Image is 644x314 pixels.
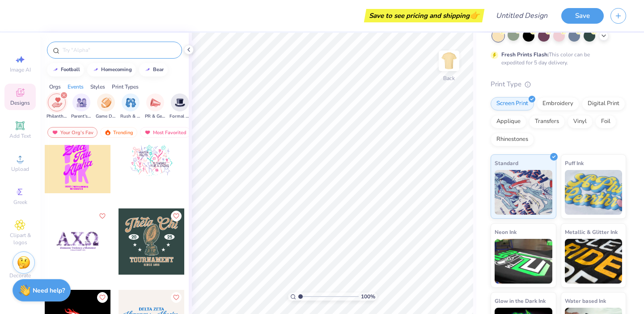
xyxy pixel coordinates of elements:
div: Events [68,83,84,91]
button: Like [171,292,182,303]
img: Metallic & Glitter Ink [565,239,623,284]
span: Formal & Semi [169,113,190,120]
img: Standard [495,170,552,215]
button: Like [171,211,182,221]
div: filter for Philanthropy [47,93,67,120]
span: Neon Ink [495,227,517,237]
div: Screen Print [491,97,534,110]
button: football [47,63,84,76]
img: most_fav.gif [144,129,151,136]
span: Puff Ink [565,158,584,168]
button: Like [97,211,108,221]
img: Formal & Semi Image [175,98,185,108]
span: Image AI [10,66,31,73]
strong: Need help? [33,286,65,295]
div: filter for PR & General [145,93,165,120]
div: Applique [491,115,526,128]
button: filter button [47,93,67,120]
img: trending.gif [104,129,111,136]
div: Foil [595,115,616,128]
img: PR & General Image [150,98,161,108]
div: Rhinestones [491,133,534,146]
img: trend_line.gif [92,67,99,72]
div: Vinyl [568,115,593,128]
img: Philanthropy Image [52,98,62,108]
img: trend_line.gif [144,67,151,72]
button: Save [561,8,604,24]
span: Philanthropy [47,113,67,120]
div: filter for Parent's Weekend [71,93,92,120]
span: Standard [495,158,518,168]
div: Your Org's Fav [47,127,97,138]
button: filter button [96,93,116,120]
img: Parent's Weekend Image [76,98,87,108]
span: Designs [10,99,30,106]
span: Water based Ink [565,296,606,306]
span: Greek [13,199,27,206]
span: Game Day [96,113,116,120]
div: Styles [90,83,105,91]
div: filter for Game Day [96,93,116,120]
div: football [61,67,80,72]
img: Puff Ink [565,170,623,215]
span: Rush & Bid [120,113,141,120]
img: Rush & Bid Image [126,98,136,108]
img: Back [440,52,458,70]
img: Game Day Image [101,98,111,108]
span: PR & General [145,113,165,120]
span: Decorate [9,272,31,279]
div: Transfers [529,115,565,128]
button: Like [97,292,108,303]
span: 100 % [361,293,375,301]
div: This color can be expedited for 5 day delivery. [501,51,611,67]
span: Upload [11,165,29,173]
img: most_fav.gif [51,129,59,136]
div: homecoming [101,67,132,72]
div: bear [153,67,164,72]
input: Try "Alpha" [62,46,176,55]
div: Print Type [491,79,626,89]
button: homecoming [87,63,136,76]
div: Back [443,74,455,82]
div: Trending [100,127,137,138]
button: filter button [120,93,141,120]
div: Digital Print [582,97,625,110]
span: Add Text [9,132,31,140]
img: Neon Ink [495,239,552,284]
div: Embroidery [537,97,579,110]
span: Metallic & Glitter Ink [565,227,618,237]
button: filter button [145,93,165,120]
button: bear [139,63,168,76]
strong: Fresh Prints Flash: [501,51,549,58]
div: Most Favorited [140,127,191,138]
span: Clipart & logos [4,232,36,246]
input: Untitled Design [489,7,555,25]
span: Parent's Weekend [71,113,92,120]
div: Save to see pricing and shipping [366,9,482,22]
div: filter for Formal & Semi [169,93,190,120]
span: Glow in the Dark Ink [495,296,546,306]
button: filter button [71,93,92,120]
div: filter for Rush & Bid [120,93,141,120]
button: filter button [169,93,190,120]
div: Print Types [112,83,139,91]
div: Orgs [49,83,61,91]
span: 👉 [470,10,479,21]
img: trend_line.gif [52,67,59,72]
